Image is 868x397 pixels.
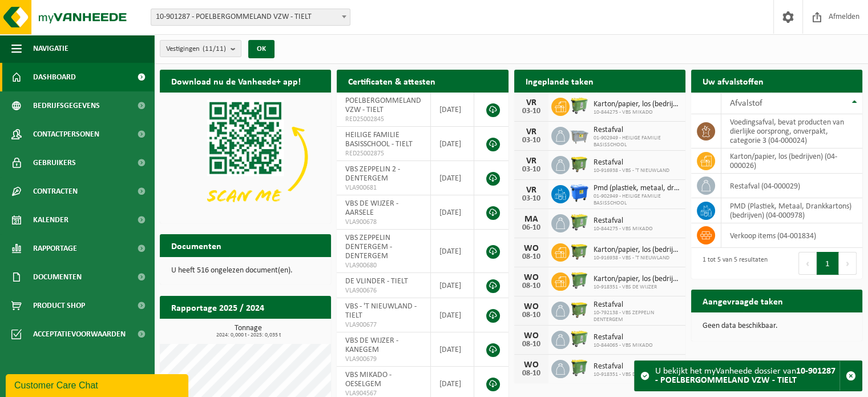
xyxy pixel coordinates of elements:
[594,275,680,284] span: Karton/papier, los (bedrijven)
[594,158,669,167] span: Restafval
[655,361,839,391] div: U bekijkt het myVanheede dossier van
[594,135,680,149] span: 01-902949 - HEILIGE FAMILIE BASISSCHOOL
[33,91,100,120] span: Bedrijfsgegevens
[203,45,226,53] count: (11/11)
[345,277,408,286] span: DE VLINDER - TIELT
[520,98,543,107] div: VR
[345,165,400,183] span: VBS ZEPPELIN 2 - DENTERGEM
[520,127,543,137] div: VR
[33,149,76,177] span: Gebruikers
[594,216,653,226] span: Restafval
[594,333,653,342] span: Restafval
[691,70,775,92] h2: Uw afvalstoffen
[520,186,543,195] div: VR
[520,137,543,145] div: 03-10
[594,342,653,349] span: 10-844065 - VBS MIKADO
[570,242,589,261] img: WB-1100-HPE-GN-50
[520,215,543,224] div: MA
[345,234,392,260] span: VBS ZEPPELIN DENTERGEM - DENTERGEM
[721,223,862,248] td: verkoop items (04-001834)
[520,331,543,340] div: WO
[703,322,851,330] p: Geen data beschikbaar.
[594,193,680,207] span: 01-902949 - HEILIGE FAMILIE BASISSCHOOL
[520,370,543,378] div: 08-10
[33,291,85,320] span: Product Shop
[520,244,543,253] div: WO
[345,286,422,295] span: VLA900676
[33,177,78,206] span: Contracten
[594,126,680,135] span: Restafval
[345,199,398,217] span: VBS DE WIJZER - AARSELE
[594,371,657,378] span: 10-918351 - VBS DE WIJZER
[520,157,543,166] div: VR
[345,183,422,193] span: VLA900681
[165,324,331,338] h3: Tonnage
[431,298,475,332] td: [DATE]
[345,261,422,270] span: VLA900680
[691,290,794,312] h2: Aangevraagde taken
[721,198,862,223] td: PMD (Plastiek, Metaal, Drankkartons) (bedrijven) (04-000978)
[570,358,589,378] img: WB-0770-HPE-GN-50
[160,93,331,221] img: Download de VHEPlus App
[570,212,589,232] img: WB-0660-HPE-GN-50
[721,174,862,198] td: restafval (04-000029)
[570,154,589,174] img: WB-1100-HPE-GN-50
[151,9,350,25] span: 10-901287 - POELBERGOMMELAND VZW - TIELT
[730,99,762,108] span: Afvalstof
[594,100,680,109] span: Karton/papier, los (bedrijven)
[520,253,543,261] div: 08-10
[33,206,68,234] span: Kalender
[345,320,422,330] span: VLA900677
[345,302,417,320] span: VBS - 'T NIEUWLAND - TIELT
[33,263,82,291] span: Documenten
[520,107,543,115] div: 03-10
[160,40,241,57] button: Vestigingen(11/11)
[594,109,680,116] span: 10-844275 - VBS MIKADO
[337,70,447,92] h2: Certificaten & attesten
[697,251,768,276] div: 1 tot 5 van 5 resultaten
[570,125,589,145] img: WB-2500-GAL-GY-01
[570,300,589,319] img: WB-1100-HPE-GN-50
[345,131,413,149] span: HEILIGE FAMILIE BASISSCHOOL - TIELT
[520,302,543,311] div: WO
[594,246,680,255] span: Karton/papier, los (bedrijven)
[165,332,331,338] span: 2024: 0,000 t - 2025: 0,035 t
[431,332,475,367] td: [DATE]
[655,367,835,385] strong: 10-901287 - POELBERGOMMELAND VZW - TIELT
[345,149,422,158] span: RED25002875
[594,310,680,323] span: 10-792138 - VBS ZEPPELIN DENTERGEM
[345,218,422,227] span: VLA900678
[345,355,422,364] span: VLA900679
[798,252,817,275] button: Previous
[520,273,543,282] div: WO
[520,224,543,232] div: 06-10
[594,167,669,174] span: 10-916938 - VBS - 'T NIEUWLAND
[817,252,839,275] button: 1
[594,184,680,193] span: Pmd (plastiek, metaal, drankkartons) (bedrijven)
[431,127,475,161] td: [DATE]
[345,115,422,124] span: RED25002845
[33,120,99,149] span: Contactpersonen
[594,362,657,371] span: Restafval
[431,93,475,127] td: [DATE]
[171,267,320,275] p: U heeft 516 ongelezen document(en).
[520,282,543,290] div: 08-10
[594,284,680,291] span: 10-918351 - VBS DE WIJZER
[570,271,589,290] img: WB-0770-HPE-GN-50
[248,40,274,58] button: OK
[514,70,605,92] h2: Ingeplande taken
[839,252,857,275] button: Next
[33,34,68,63] span: Navigatie
[345,97,421,114] span: POELBERGOMMELAND VZW - TIELT
[570,96,589,115] img: WB-0660-HPE-GN-50
[431,161,475,195] td: [DATE]
[6,372,191,397] iframe: chat widget
[160,70,312,92] h2: Download nu de Vanheede+ app!
[721,114,862,149] td: voedingsafval, bevat producten van dierlijke oorsprong, onverpakt, categorie 3 (04-000024)
[570,329,589,348] img: WB-0660-HPE-GN-50
[594,255,680,262] span: 10-916938 - VBS - 'T NIEUWLAND
[151,9,350,26] span: 10-901287 - POELBERGOMMELAND VZW - TIELT
[345,371,391,388] span: VBS MIKADO - OESELGEM
[594,300,680,310] span: Restafval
